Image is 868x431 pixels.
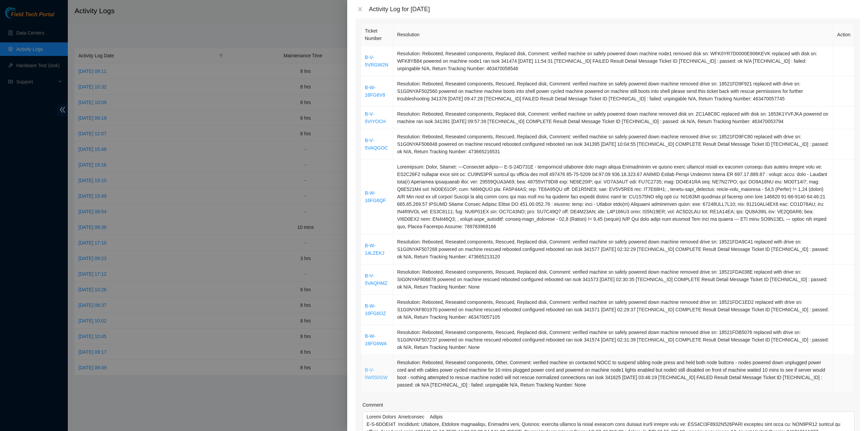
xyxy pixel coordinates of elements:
[393,76,833,106] td: Resolution: Rebooted, Reseated components, Rescued, Replaced disk, Comment: verified machine sn s...
[393,106,833,129] td: Resolution: Rebooted, Reseated components, Replaced disk, Comment: verified machine sn safely pow...
[369,5,860,13] div: Activity Log for [DATE]
[393,355,833,393] td: Resolution: Rebooted, Reseated components, Other, Comment: verified machine sn contacted NOCC to ...
[365,138,388,151] a: B-V-5VAQGOC
[393,265,833,295] td: Resolution: Rebooted, Reseated components, Rescued, Replaced disk, Comment: verified machine sn s...
[393,129,833,159] td: Resolution: Rebooted, Reseated components, Rescued, Replaced disk, Comment: verified machine sn s...
[365,367,388,380] a: B-V-5W550SW
[393,159,833,234] td: Loremipsum: Dolor, Sitamet: ---Consectet adipis--- E-S-24D731E - temporincid utlaboree dolo magn ...
[365,55,388,67] a: B-V-5VRGW2N
[393,234,833,265] td: Resolution: Rebooted, Reseated components, Rescued, Replaced disk, Comment: verified machine sn s...
[365,85,385,98] a: B-W-16FG6V8
[365,333,387,346] a: B-W-16FG6WA
[393,23,833,46] th: Resolution
[355,6,365,13] button: Close
[365,190,386,203] a: B-W-16FG6QF
[393,325,833,355] td: Resolution: Rebooted, Reseated components, Rescued, Replaced disk, Comment: verified machine sn s...
[393,46,833,76] td: Resolution: Rebooted, Reseated components, Replaced disk, Comment: verified machine sn safely pow...
[365,303,386,316] a: B-W-16FG6OZ
[833,23,854,46] th: Action
[365,111,386,124] a: B-V-5VIYOCH
[365,273,388,286] a: B-V-5VAQHMZ
[393,295,833,325] td: Resolution: Rebooted, Reseated components, Rescued, Replaced disk, Comment: verified machine sn s...
[361,23,393,46] th: Ticket Number
[365,243,384,256] a: B-W-14LZEKJ
[357,6,363,12] span: close
[362,401,383,409] label: Comment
